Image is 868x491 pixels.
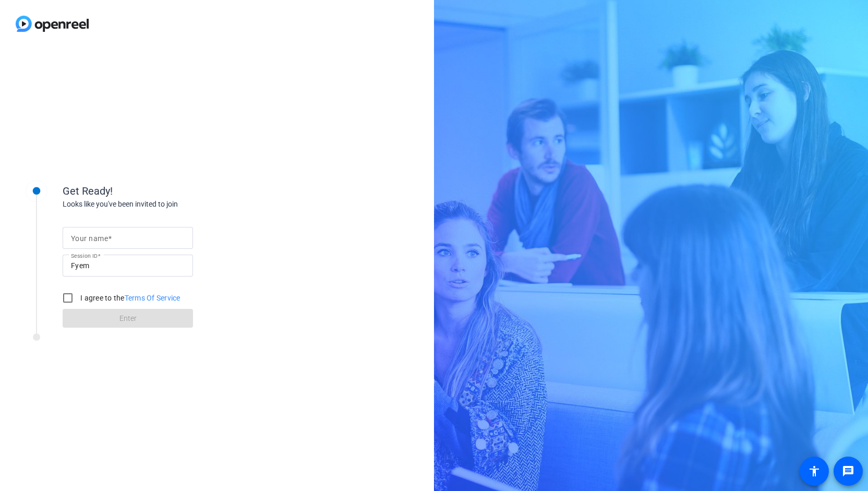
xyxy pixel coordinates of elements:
[78,293,180,303] label: I agree to the
[125,294,180,302] a: Terms Of Service
[71,234,108,243] mat-label: Your name
[71,253,98,259] mat-label: Session ID
[63,199,271,210] div: Looks like you've been invited to join
[842,465,854,477] mat-icon: message
[63,183,271,199] div: Get Ready!
[808,465,821,477] mat-icon: accessibility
